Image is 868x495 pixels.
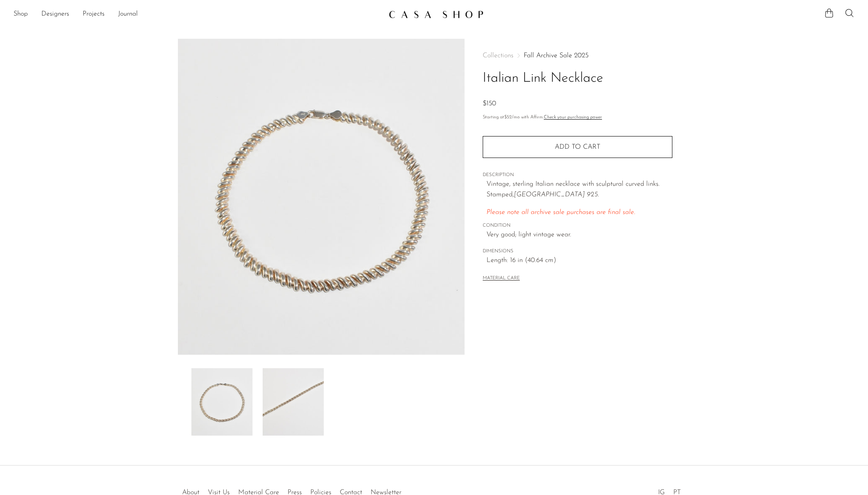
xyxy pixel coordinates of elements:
[486,255,672,266] span: Length: 16 in (40.64 cm)
[483,248,672,255] span: DIMENSIONS
[486,230,672,241] span: Very good; light vintage wear.
[486,179,672,201] p: Vintage, sterling Italian necklace with sculptural curved links. Stamped,
[191,368,253,436] img: Italian Link Necklace
[263,368,324,436] img: Italian Link Necklace
[544,115,602,120] a: Check your purchasing power - Learn more about Affirm Financing (opens in modal)
[483,114,672,121] p: Starting at /mo with Affirm.
[118,9,138,20] a: Journal
[555,144,600,150] span: Add to cart
[13,9,28,20] a: Shop
[504,115,512,120] span: $52
[483,52,672,59] nav: Breadcrumbs
[483,276,520,282] button: MATERIAL CARE
[178,39,465,355] img: Italian Link Necklace
[483,100,496,107] span: $150
[13,7,382,21] ul: NEW HEADER MENU
[524,52,589,59] a: Fall Archive Sale 2025
[483,52,513,59] span: Collections
[483,136,672,158] button: Add to cart
[483,222,672,230] span: CONDITION
[83,9,105,20] a: Projects
[13,7,382,21] nav: Desktop navigation
[514,191,599,198] em: [GEOGRAPHIC_DATA] 925.
[483,171,672,179] span: DESCRIPTION
[486,209,635,216] span: Please note all archive sale purchases are final sale.
[483,68,672,89] h1: Italian Link Necklace
[41,9,69,20] a: Designers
